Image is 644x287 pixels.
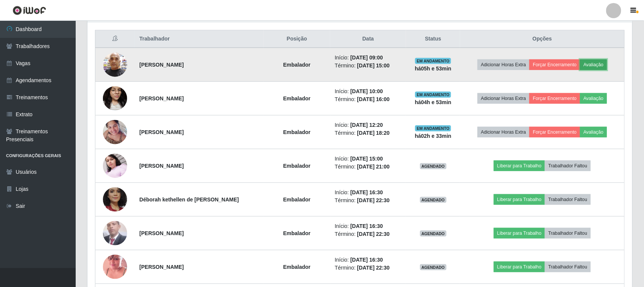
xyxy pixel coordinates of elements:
[139,95,184,101] strong: [PERSON_NAME]
[545,161,591,171] button: Trabalhador Faltou
[420,231,446,237] span: AGENDADO
[103,116,127,148] img: 1729599385947.jpeg
[103,43,127,86] img: 1736890785171.jpeg
[283,264,310,270] strong: Embalador
[350,223,383,229] time: [DATE] 16:30
[103,175,127,225] img: 1705882743267.jpeg
[478,127,529,137] button: Adicionar Horas Extra
[545,194,591,205] button: Trabalhador Faltou
[283,197,310,203] strong: Embalador
[420,197,446,203] span: AGENDADO
[357,130,390,136] time: [DATE] 18:20
[335,54,402,62] li: Início:
[335,95,402,103] li: Término:
[415,99,451,105] strong: há 04 h e 53 min
[335,163,402,171] li: Término:
[335,121,402,129] li: Início:
[335,264,402,272] li: Término:
[357,96,390,102] time: [DATE] 16:00
[357,265,390,271] time: [DATE] 22:30
[335,230,402,238] li: Término:
[494,194,545,205] button: Liberar para Trabalho
[350,257,383,263] time: [DATE] 16:30
[460,30,624,48] th: Opções
[350,55,383,61] time: [DATE] 09:00
[350,122,383,128] time: [DATE] 12:20
[415,125,451,131] span: EM ANDAMENTO
[357,164,390,170] time: [DATE] 21:00
[545,262,591,272] button: Trabalhador Faltou
[135,30,263,48] th: Trabalhador
[139,230,184,236] strong: [PERSON_NAME]
[350,88,383,94] time: [DATE] 10:00
[494,228,545,239] button: Liberar para Trabalho
[103,220,127,246] img: 1740078176473.jpeg
[283,95,310,101] strong: Embalador
[139,62,184,68] strong: [PERSON_NAME]
[478,59,529,70] button: Adicionar Horas Extra
[103,150,127,182] img: 1702482681044.jpeg
[335,256,402,264] li: Início:
[494,262,545,272] button: Liberar para Trabalho
[335,222,402,230] li: Início:
[415,66,451,72] strong: há 05 h e 53 min
[335,62,402,70] li: Término:
[139,163,184,169] strong: [PERSON_NAME]
[139,129,184,135] strong: [PERSON_NAME]
[283,129,310,135] strong: Embalador
[420,163,446,169] span: AGENDADO
[283,62,310,68] strong: Embalador
[139,264,184,270] strong: [PERSON_NAME]
[580,59,607,70] button: Avaliação
[139,197,239,203] strong: Déborah kethellen de [PERSON_NAME]
[415,92,451,98] span: EM ANDAMENTO
[264,30,330,48] th: Posição
[545,228,591,239] button: Trabalhador Faltou
[357,231,390,237] time: [DATE] 22:30
[335,155,402,163] li: Início:
[415,133,451,139] strong: há 02 h e 33 min
[580,93,607,104] button: Avaliação
[335,129,402,137] li: Término:
[350,189,383,195] time: [DATE] 16:30
[103,82,127,114] img: 1729691026588.jpeg
[580,127,607,137] button: Avaliação
[335,189,402,197] li: Início:
[357,62,390,69] time: [DATE] 15:00
[415,58,451,64] span: EM ANDAMENTO
[357,197,390,203] time: [DATE] 22:30
[335,87,402,95] li: Início:
[529,127,580,137] button: Forçar Encerramento
[335,197,402,204] li: Término:
[12,6,46,15] img: CoreUI Logo
[406,30,460,48] th: Status
[420,264,446,270] span: AGENDADO
[283,230,310,236] strong: Embalador
[478,93,529,104] button: Adicionar Horas Extra
[529,93,580,104] button: Forçar Encerramento
[330,30,406,48] th: Data
[350,156,383,162] time: [DATE] 15:00
[283,163,310,169] strong: Embalador
[494,161,545,171] button: Liberar para Trabalho
[529,59,580,70] button: Forçar Encerramento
